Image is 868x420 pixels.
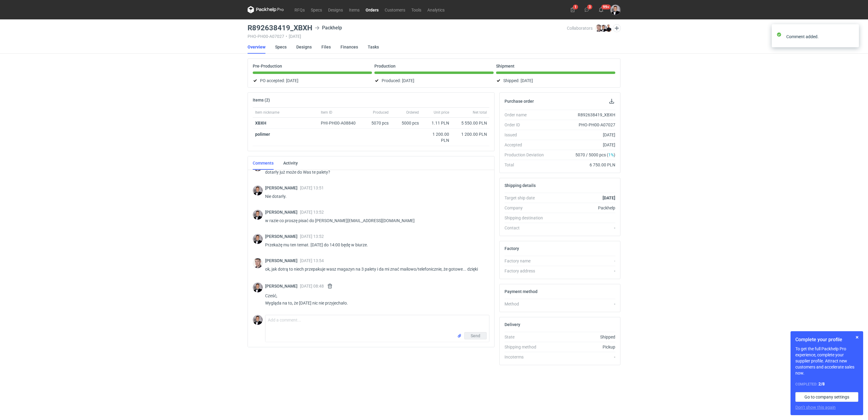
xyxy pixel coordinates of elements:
div: Shipping destination [505,215,549,221]
div: - [549,268,615,274]
span: [PERSON_NAME] [265,258,300,263]
a: Specs [275,40,287,54]
img: Filip Sobolewski [253,234,263,244]
div: 5000 pcs [391,118,421,129]
div: [DATE] [549,142,615,148]
div: Order name [505,112,549,118]
p: dotarły już może do Was te palety? [265,168,485,176]
p: w razie co proszę pisać do [PERSON_NAME][EMAIL_ADDRESS][DOMAIN_NAME] [265,217,485,224]
button: 1 [568,5,577,15]
div: Comment added. [786,34,850,40]
a: Activity [283,156,298,170]
img: Filip Sobolewski [253,282,263,292]
p: Shipment [496,64,515,68]
p: Pre-Production [253,64,282,68]
img: Filip Sobolewski [610,5,620,15]
div: Shipped [549,334,615,340]
div: Company [505,205,549,211]
h2: Payment method [505,289,538,294]
p: To get the full Packhelp Pro experience, complete your supplier profile. Attract new customers an... [795,346,858,376]
div: Issued [505,132,549,138]
h1: Complete your profile [795,336,858,343]
a: Finances [340,40,358,54]
button: 3 [582,5,592,15]
div: Completed: [795,381,858,387]
div: 1.11 PLN [424,120,449,126]
img: Maciej Sikora [595,25,602,32]
span: Send [471,334,480,338]
strong: [DATE] [603,195,615,200]
span: Item nickname [255,110,279,115]
a: Go to company settings [795,392,858,402]
a: Comments [253,156,274,170]
button: 99+ [596,5,606,15]
div: Factory name [505,258,549,264]
div: Total [505,162,549,168]
div: Shipping method [505,344,549,350]
span: Ordered [406,110,419,115]
span: [PERSON_NAME] [265,185,300,190]
button: Send [464,332,487,339]
p: Przekażę mu ten temat. [DATE] do 14:00 będę w biurze. [265,241,485,248]
h2: Factory [505,246,519,251]
span: 1% [608,152,614,157]
button: Edit collaborators [613,24,621,32]
span: Net total [473,110,487,115]
span: Collaborators [567,26,593,31]
div: Production Deviation [505,152,549,158]
span: [DATE] [286,77,298,84]
svg: Packhelp Pro [248,6,284,13]
span: [PERSON_NAME] [265,284,300,288]
h2: Purchase order [505,99,534,104]
span: • [286,34,287,39]
a: Tasks [368,40,379,54]
p: Production [374,64,396,68]
h2: Items (2) [253,98,270,102]
button: close [850,33,854,40]
a: Overview [248,40,265,54]
div: PHI-PH00-A08840 [321,120,361,126]
div: Filip Sobolewski [253,210,263,220]
div: Contact [505,225,549,231]
div: PHO-PH00-A07027 [DATE] [248,34,567,39]
div: PHO-PH00-A07027 [549,122,615,128]
a: Files [321,40,331,54]
button: Download PO [608,98,615,105]
div: - [549,301,615,307]
img: Maciej Sikora [253,258,263,268]
button: Don’t show this again [795,404,836,410]
span: [DATE] 08:48 [300,284,324,288]
span: Produced [373,110,389,115]
div: Method [505,301,549,307]
p: Nie dotarły. [265,193,485,200]
span: [PERSON_NAME] [265,210,300,215]
strong: 2 / 8 [818,382,825,386]
span: [DATE] 13:52 [300,210,324,215]
img: Filip Sobolewski [600,25,607,32]
a: Designs [325,6,346,13]
span: [DATE] 13:51 [300,185,324,190]
p: Cześć, Wygląda na to, że [DATE] nic nie przyjechało. [265,292,485,307]
a: Specs [308,6,325,13]
div: - [549,354,615,360]
span: [PERSON_NAME] [265,234,300,239]
span: [DATE] [521,77,533,84]
strong: XBXH [255,121,266,125]
div: State [505,334,549,340]
strong: polimer [255,132,270,137]
div: 5 550.00 PLN [454,120,487,126]
div: Incoterms [505,354,549,360]
img: Tomasz Kubiak [605,25,612,32]
div: PO accepted: [253,77,372,84]
span: [DATE] 13:52 [300,234,324,239]
span: [DATE] 13:54 [300,258,324,263]
div: 1 200.00 PLN [454,131,487,137]
div: R892638419_XBXH [549,112,615,118]
div: Pickup [549,344,615,350]
img: Filip Sobolewski [253,185,263,195]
